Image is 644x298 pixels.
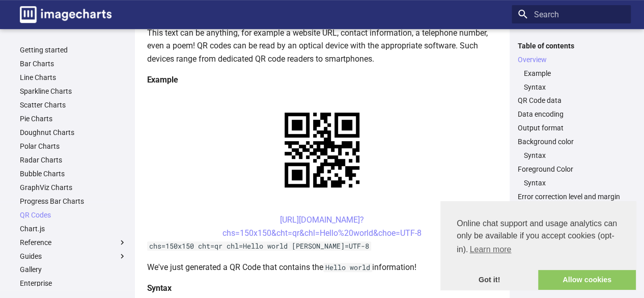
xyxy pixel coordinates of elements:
h4: Syntax [147,282,497,295]
a: Bubble Charts [20,169,127,178]
a: Scatter Charts [20,100,127,110]
img: chart [267,95,377,205]
code: Hello world [323,263,372,272]
label: Reference [20,238,127,247]
a: Progress Bar Charts [20,197,127,206]
a: Image-Charts documentation [16,2,116,27]
a: Example [524,69,625,78]
img: logo [20,6,111,23]
input: Search [512,5,631,23]
a: Chart.js [20,224,127,233]
a: Enterprise [20,279,127,288]
a: learn more about cookies [468,242,513,257]
a: Syntax [524,178,625,187]
a: Background color [518,137,625,146]
h4: Example [147,73,497,87]
a: allow cookies [538,270,636,290]
label: Table of contents [512,41,631,50]
a: Sparkline Charts [20,87,127,96]
a: Overview [518,55,625,64]
nav: Overview [518,69,625,92]
a: QR Codes [20,210,127,220]
nav: Background color [518,151,625,160]
nav: Foreground Color [518,178,625,187]
a: Syntax [524,151,625,160]
nav: Table of contents [512,41,631,202]
span: Online chat support and usage analytics can only be available if you accept cookies (opt-in). [457,218,620,257]
a: Doughnut Charts [20,128,127,137]
a: Data encoding [518,110,625,119]
a: Syntax [524,83,625,92]
a: Error correction level and margin [518,192,625,201]
a: Bar Charts [20,59,127,68]
p: We've just generated a QR Code that contains the information! [147,261,497,274]
a: Getting started [20,45,127,55]
a: GraphViz Charts [20,183,127,192]
a: QR Code data [518,96,625,105]
a: Foreground Color [518,165,625,174]
a: Polar Charts [20,142,127,151]
code: chs=150x150 cht=qr chl=Hello world [PERSON_NAME]=UTF-8 [147,241,371,251]
a: [URL][DOMAIN_NAME]?chs=150x150&cht=qr&chl=Hello%20world&choe=UTF-8 [222,215,422,238]
a: Line Charts [20,73,127,82]
div: cookieconsent [440,201,636,290]
label: Guides [20,252,127,261]
a: dismiss cookie message [440,270,538,290]
a: Output format [518,123,625,132]
a: Radar Charts [20,155,127,165]
a: Gallery [20,265,127,274]
a: Pie Charts [20,114,127,123]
